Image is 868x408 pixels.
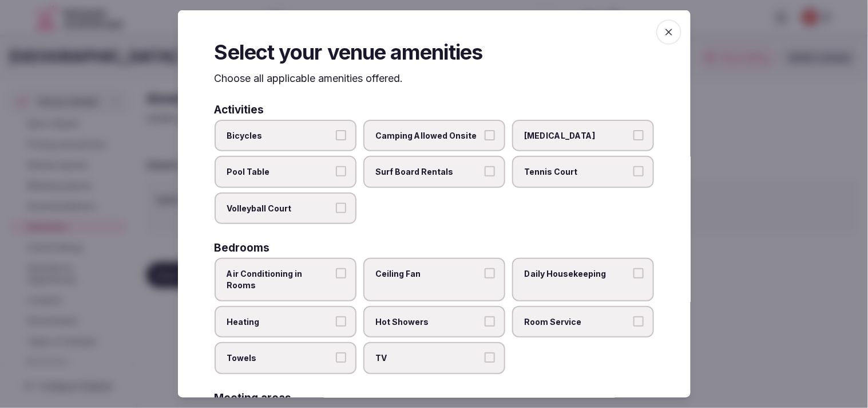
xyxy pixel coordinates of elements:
button: Bicycles [336,130,346,140]
button: Heating [336,316,346,326]
span: Heating [227,316,332,327]
button: Hot Showers [485,316,495,326]
span: Volleyball Court [227,203,332,214]
button: [MEDICAL_DATA] [633,130,644,140]
span: Tennis Court [525,166,630,178]
button: Camping Allowed Onsite [485,130,495,140]
h3: Bedrooms [215,242,270,253]
span: Towels [227,352,332,364]
button: Room Service [633,316,644,326]
p: Choose all applicable amenities offered. [215,71,654,85]
button: TV [485,352,495,363]
span: Air Conditioning in Rooms [227,268,332,291]
span: TV [376,352,481,364]
button: Volleyball Court [336,203,346,213]
span: Camping Allowed Onsite [376,130,481,141]
h3: Activities [215,104,264,115]
span: Surf Board Rentals [376,166,481,178]
span: Ceiling Fan [376,268,481,280]
button: Tennis Court [633,166,644,176]
button: Air Conditioning in Rooms [336,268,346,278]
span: [MEDICAL_DATA] [525,130,630,141]
button: Surf Board Rentals [485,166,495,176]
button: Pool Table [336,166,346,176]
h2: Select your venue amenities [215,38,654,66]
span: Daily Housekeeping [525,268,630,280]
button: Daily Housekeeping [633,268,644,278]
button: Towels [336,352,346,363]
span: Bicycles [227,130,332,141]
h3: Meeting areas [215,393,292,403]
button: Ceiling Fan [485,268,495,278]
span: Room Service [525,316,630,327]
span: Hot Showers [376,316,481,327]
span: Pool Table [227,166,332,178]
